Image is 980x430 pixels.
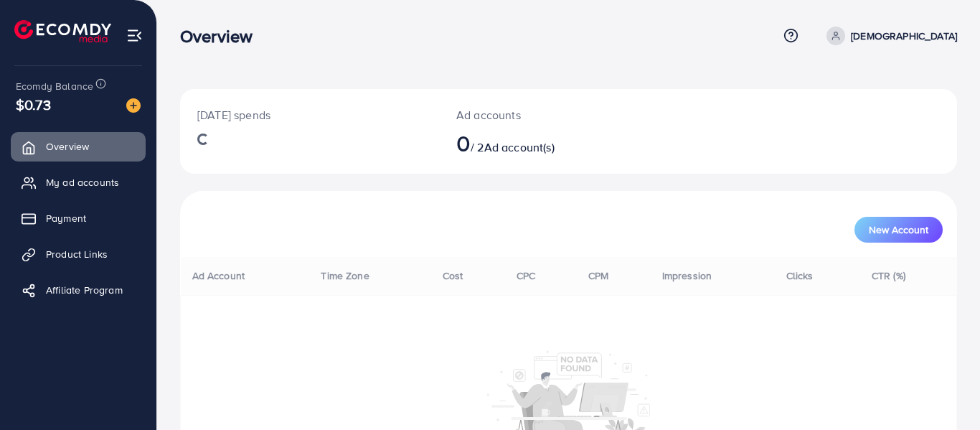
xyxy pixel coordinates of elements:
[46,139,89,154] span: Overview
[46,247,108,261] span: Product Links
[16,94,51,115] span: $0.73
[11,132,146,161] a: Overview
[126,98,141,113] img: image
[11,168,146,197] a: My ad accounts
[180,26,264,47] h3: Overview
[854,217,943,243] button: New Account
[46,175,119,190] span: My ad accounts
[16,79,93,93] span: Ecomdy Balance
[11,240,146,268] a: Product Links
[869,225,928,235] span: New Account
[46,211,86,225] span: Payment
[126,27,143,44] img: menu
[11,276,146,304] a: Affiliate Program
[456,129,616,156] h2: / 2
[456,126,471,159] span: 0
[46,283,123,297] span: Affiliate Program
[456,106,616,123] p: Ad accounts
[14,20,111,42] img: logo
[851,27,957,45] p: [DEMOGRAPHIC_DATA]
[484,139,555,155] span: Ad account(s)
[821,27,957,45] a: [DEMOGRAPHIC_DATA]
[197,106,422,123] p: [DATE] spends
[11,204,146,233] a: Payment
